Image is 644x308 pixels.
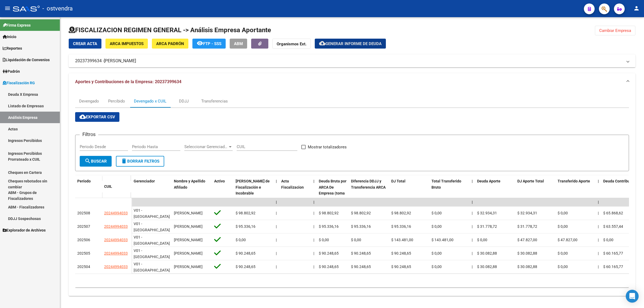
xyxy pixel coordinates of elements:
[517,238,537,242] span: $ 47.827,00
[174,238,203,242] span: [PERSON_NAME]
[75,79,181,84] span: Aportes y Contribuciones de la Empresa: 20237399634
[313,200,314,204] span: |
[104,238,128,242] span: 20244994033
[472,224,473,229] span: |
[308,144,347,150] span: Mostrar totalizadores
[276,265,277,269] span: |
[272,39,311,49] button: Organismos Ext.
[391,224,411,229] span: $ 95.336,16
[391,179,405,183] span: DJ Total
[349,175,389,211] datatable-header-cell: Diferencia DDJJ y Transferencia ARCA
[319,251,339,255] span: $ 90.248,65
[236,265,255,269] span: $ 90.248,65
[174,179,205,189] span: Nombre y Apellido Afiliado
[319,179,346,208] span: Deuda Bruta por ARCA De Empresa (toma en cuenta todos los afiliados)
[603,179,637,183] span: Deuda Contribucion
[79,115,115,119] span: Exportar CSV
[603,265,623,269] span: $ 60.165,77
[102,181,131,192] datatable-header-cell: CUIL
[595,26,635,35] button: Cambiar Empresa
[3,57,50,63] span: Liquidación de Convenios
[472,211,473,215] span: |
[134,98,166,104] div: Devengado x CUIL
[472,265,473,269] span: |
[236,211,255,215] span: $ 98.802,92
[477,251,497,255] span: $ 30.082,88
[276,179,277,183] span: |
[313,211,314,215] span: |
[174,211,203,215] span: [PERSON_NAME]
[281,179,304,189] span: Acta Fiscalizacion
[3,34,16,40] span: Inicio
[80,156,112,167] button: Buscar
[313,179,314,183] span: |
[104,224,128,229] span: 20244994033
[77,224,90,229] span: 202507
[104,211,128,215] span: 20244994033
[77,179,91,183] span: Período
[555,175,596,211] datatable-header-cell: Transferido Aporte
[156,41,184,46] span: ARCA Padrón
[134,179,155,183] span: Gerenciador
[633,5,640,12] mat-icon: person
[558,238,577,242] span: $ 47.827,00
[431,238,453,242] span: $ 143.481,00
[121,158,127,164] mat-icon: delete
[279,175,311,211] datatable-header-cell: Acta Fiscalizacion
[80,131,98,138] h3: Filtros
[391,265,411,269] span: $ 90.248,65
[69,54,635,67] mat-expansion-panel-header: 20237399634 -[PERSON_NAME]
[389,175,429,211] datatable-header-cell: DJ Total
[351,224,371,229] span: $ 95.336,16
[558,179,590,183] span: Transferido Aporte
[558,265,568,269] span: $ 0,00
[77,211,90,215] span: 202508
[477,211,497,215] span: $ 32.934,31
[276,200,277,204] span: |
[134,235,170,245] span: V01 - [GEOGRAPHIC_DATA]
[431,224,442,229] span: $ 0,00
[470,175,475,211] datatable-header-cell: |
[351,238,361,242] span: $ 0,00
[517,251,537,255] span: $ 30.082,88
[558,251,568,255] span: $ 0,00
[276,251,277,255] span: |
[172,175,212,211] datatable-header-cell: Nombre y Apellido Afiliado
[313,265,314,269] span: |
[236,179,270,196] span: [PERSON_NAME] de Fiscalización e Incobrable
[598,200,599,204] span: |
[477,265,497,269] span: $ 30.082,88
[472,251,473,255] span: |
[3,227,46,233] span: Explorador de Archivos
[558,211,568,215] span: $ 0,00
[317,175,349,211] datatable-header-cell: Deuda Bruta por ARCA De Empresa (toma en cuenta todos los afiliados)
[75,112,119,122] button: Exportar CSV
[108,98,125,104] div: Percibido
[3,22,31,28] span: Firma Express
[431,251,442,255] span: $ 0,00
[104,265,128,269] span: 20244994033
[85,158,91,164] mat-icon: search
[121,159,159,164] span: Borrar Filtros
[325,41,382,46] span: Generar informe de deuda
[276,238,277,242] span: |
[134,222,170,232] span: V01 - [GEOGRAPHIC_DATA]
[517,224,537,229] span: $ 31.778,72
[431,265,442,269] span: $ 0,00
[179,98,189,104] div: DDJJ
[277,42,306,46] strong: Organismos Ext.
[134,208,170,219] span: V01 - [GEOGRAPHIC_DATA]
[233,175,274,211] datatable-header-cell: Deuda Bruta Neto de Fiscalización e Incobrable
[77,251,90,255] span: 202505
[599,28,631,33] span: Cambiar Empresa
[276,224,277,229] span: |
[598,224,599,229] span: |
[315,39,386,49] button: Generar informe de deuda
[77,238,90,242] span: 202506
[104,184,112,189] span: CUIL
[351,179,386,189] span: Diferencia DDJJ y Transferencia ARCA
[603,251,623,255] span: $ 60.165,77
[472,238,473,242] span: |
[274,175,279,211] datatable-header-cell: |
[319,40,325,46] mat-icon: cloud_download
